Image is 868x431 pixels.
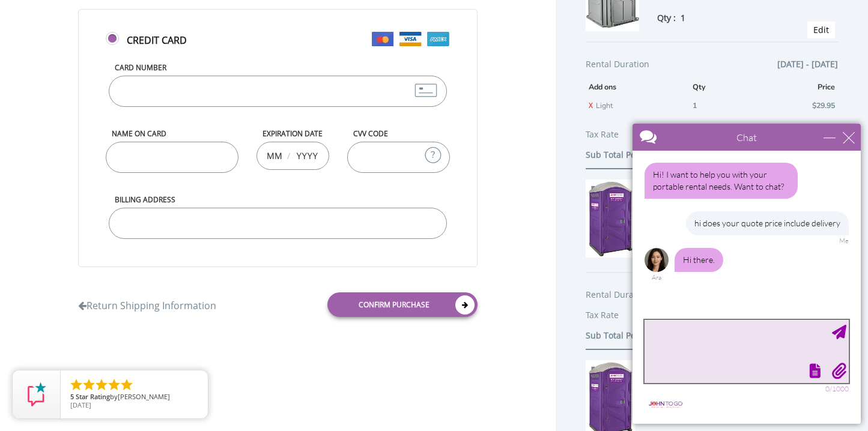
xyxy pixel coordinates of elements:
div: Rental Duration [586,57,838,77]
img: Review Rating [25,382,49,406]
li:  [107,378,121,392]
th: Qty [690,77,749,96]
td: 1 [690,96,749,115]
li:  [120,378,134,392]
div: Tax Rate [586,308,838,328]
td: $29.95 [749,96,838,115]
div: Rental Duration [586,288,838,308]
span: 5 [70,392,74,401]
a: Confirm purchase [327,292,478,317]
label: Expiration Date [256,128,329,139]
th: Add ons [586,77,690,96]
li:  [69,378,83,392]
div: Tax Rate [586,127,838,148]
span: Star Rating [76,392,110,401]
label: Credit Card [106,34,450,59]
label: CVV Code [347,128,450,139]
input: MM [267,143,282,167]
span: [PERSON_NAME] [118,392,170,401]
label: Card Number [109,62,447,73]
span: / [285,150,291,162]
span: by [70,393,198,402]
input: YYYY [295,143,319,167]
th: Price [749,77,838,96]
li:  [94,378,109,392]
label: Name on Card [106,128,238,139]
div: Qty : [657,11,821,24]
b: Sub Total Per Month [586,330,668,341]
b: Sub Total Per Month [586,149,668,160]
a: Edit [813,24,829,35]
td: Light [586,96,690,115]
label: Billing Address [109,194,447,205]
li:  [82,378,96,392]
a: Return Shipping Information [78,293,216,313]
span: [DATE] - [DATE] [777,57,838,71]
a: X [589,100,593,110]
iframe: Live Chat Box [625,116,868,431]
span: [DATE] [70,400,91,409]
span: 1 [681,12,685,23]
